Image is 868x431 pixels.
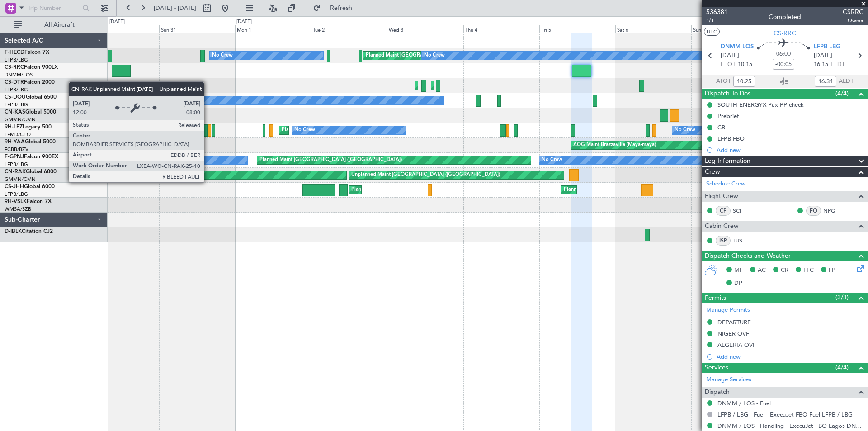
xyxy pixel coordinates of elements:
[717,101,804,109] div: SOUTH ENERGYX Pax PP check
[463,25,539,33] div: Thu 4
[705,387,730,398] span: Dispatch
[309,1,363,15] button: Refresh
[351,183,494,197] div: Planned Maint [GEOGRAPHIC_DATA] ([GEOGRAPHIC_DATA])
[721,60,736,69] span: ETOT
[235,25,311,33] div: Mon 1
[5,229,22,234] span: D-IBLK
[5,161,28,168] a: LFPB/LBG
[5,176,36,183] a: GMMN/CMN
[564,183,706,197] div: Planned Maint [GEOGRAPHIC_DATA] ([GEOGRAPHIC_DATA])
[387,25,463,33] div: Wed 3
[717,353,863,360] div: Add new
[5,95,26,100] span: CS-DOU
[5,199,27,204] span: 9H-VSLK
[803,266,814,275] span: FFC
[717,135,745,142] div: LFPB FBO
[5,50,24,55] span: F-HECD
[615,25,691,33] div: Sat 6
[212,49,233,62] div: No Crew
[705,156,750,166] span: Leg Information
[839,77,854,86] span: ALDT
[5,139,56,145] a: 9H-YAAGlobal 5000
[705,191,738,202] span: Flight Crew
[738,60,752,69] span: 10:15
[814,43,840,52] span: LFPB LBG
[5,206,31,213] a: WMSA/SZB
[5,57,28,63] a: LFPB/LBG
[706,17,728,24] span: 1/1
[705,89,750,99] span: Dispatch To-Dos
[5,139,25,145] span: 9H-YAA
[734,266,743,275] span: MF
[542,153,562,167] div: No Crew
[294,123,315,137] div: No Crew
[322,5,360,11] span: Refresh
[5,80,24,85] span: CS-DTR
[717,411,853,418] a: LFPB / LBG - Fuel - ExecuJet FBO Fuel LFPB / LBG
[717,318,751,326] div: DEPARTURE
[835,293,849,302] span: (3/3)
[5,86,28,93] a: LFPB/LBG
[5,80,55,85] a: CS-DTRFalcon 2000
[835,363,849,372] span: (4/4)
[5,95,57,100] a: CS-DOUGlobal 6500
[705,251,791,261] span: Dispatch Checks and Weather
[705,293,726,303] span: Permits
[706,306,750,315] a: Manage Permits
[717,123,725,131] div: CB
[734,279,742,288] span: DP
[717,330,749,337] div: NIGER OVF
[109,18,125,26] div: [DATE]
[806,206,821,216] div: FO
[5,154,24,160] span: F-GPNJ
[706,180,745,189] a: Schedule Crew
[434,79,541,92] div: Planned Maint [GEOGRAPHIC_DATA] (Ataturk)
[733,237,753,245] a: JUS
[691,25,767,33] div: Sun 7
[717,399,771,407] a: DNMM / LOS - Fuel
[706,7,728,17] span: 536381
[717,112,739,120] div: Prebrief
[5,65,58,70] a: CS-RRCFalcon 900LX
[843,7,863,17] span: CSRRC
[5,169,57,175] a: CN-RAKGlobal 6000
[351,168,500,182] div: Unplanned Maint [GEOGRAPHIC_DATA] ([GEOGRAPHIC_DATA])
[829,266,835,275] span: FP
[5,50,49,55] a: F-HECDFalcon 7X
[733,207,753,215] a: SCF
[5,65,24,70] span: CS-RRC
[136,153,157,167] div: No Crew
[573,138,656,152] div: AOG Maint Brazzaville (Maya-maya)
[814,60,828,69] span: 16:15
[83,25,159,33] div: Sat 30
[830,60,845,69] span: ELDT
[236,18,252,26] div: [DATE]
[716,236,731,246] div: ISP
[835,89,849,98] span: (4/4)
[781,266,788,275] span: CR
[5,229,53,234] a: D-IBLKCitation CJ2
[154,4,196,12] span: [DATE] - [DATE]
[5,184,55,189] a: CS-JHHGlobal 6000
[716,206,731,216] div: CP
[424,49,445,62] div: No Crew
[704,28,720,36] button: UTC
[721,51,739,60] span: [DATE]
[774,28,796,38] span: CS-RRC
[5,124,52,130] a: 9H-LPZLegacy 500
[5,169,26,175] span: CN-RAK
[5,154,58,160] a: F-GPNJFalcon 900EX
[706,375,751,384] a: Manage Services
[721,43,754,52] span: DNMM LOS
[776,50,791,59] span: 06:00
[259,153,402,167] div: Planned Maint [GEOGRAPHIC_DATA] ([GEOGRAPHIC_DATA])
[675,123,695,137] div: No Crew
[5,124,23,130] span: 9H-LPZ
[5,116,36,123] a: GMMN/CMN
[5,184,24,189] span: CS-JHH
[282,123,382,137] div: Planned Maint Nice ([GEOGRAPHIC_DATA])
[823,207,844,215] a: NPG
[5,131,31,138] a: LFMD/CEQ
[10,18,98,32] button: All Aircraft
[717,341,756,349] div: ALGERIA OVF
